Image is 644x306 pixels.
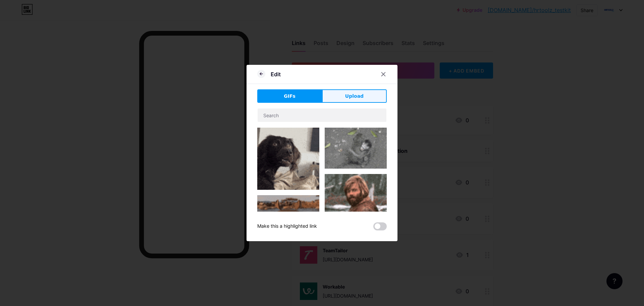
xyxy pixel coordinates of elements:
[258,108,386,122] input: Search
[257,195,319,235] img: Gihpy
[322,89,387,103] button: Upload
[345,93,364,100] span: Upload
[325,128,387,169] img: Gihpy
[257,222,317,230] div: Make this a highlighted link
[284,93,296,100] span: GIFs
[325,174,387,239] img: Gihpy
[257,89,322,103] button: GIFs
[257,128,319,190] img: Gihpy
[271,70,281,78] div: Edit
